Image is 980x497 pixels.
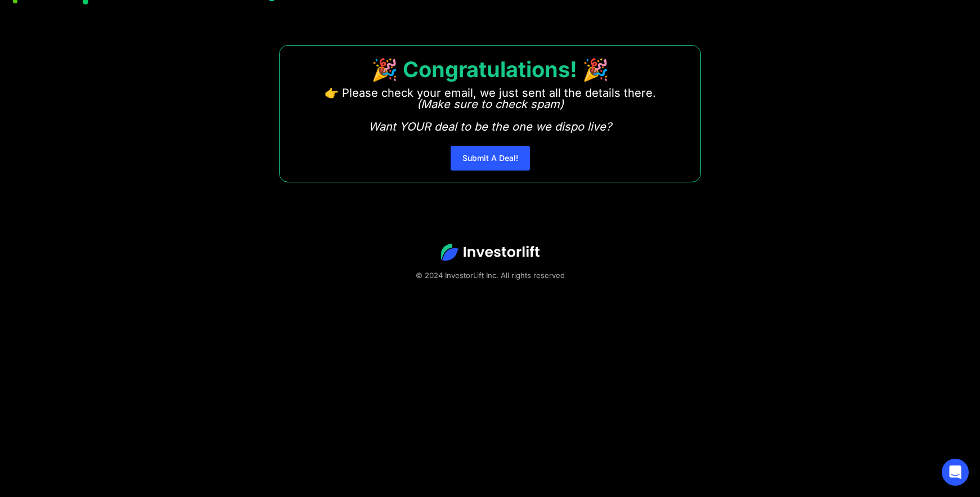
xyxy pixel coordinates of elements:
[942,459,969,486] div: Open Intercom Messenger
[39,270,941,281] div: © 2024 InvestorLift Inc. All rights reserved
[451,146,530,171] a: Submit A Deal!
[368,97,612,133] em: (Make sure to check spam) Want YOUR deal to be the one we dispo live?
[325,87,656,132] p: 👉 Please check your email, we just sent all the details there. ‍
[371,56,609,82] strong: 🎉 Congratulations! 🎉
